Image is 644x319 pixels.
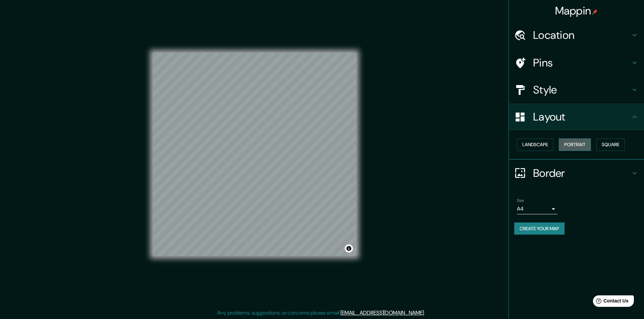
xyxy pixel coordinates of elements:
div: Location [509,22,644,49]
label: Size [517,197,524,203]
h4: Border [533,166,630,180]
iframe: Help widget launcher [584,293,637,312]
div: Layout [509,103,644,130]
a: [EMAIL_ADDRESS][DOMAIN_NAME] [340,309,424,316]
div: . [425,309,426,317]
button: Square [596,138,625,151]
div: . [426,309,427,317]
p: Any problems, suggestions, or concerns please email . [217,309,425,317]
h4: Layout [533,110,630,124]
div: Style [509,76,644,103]
div: Pins [509,49,644,76]
button: Portrait [559,138,591,151]
div: Border [509,160,644,187]
button: Create your map [514,222,565,235]
h4: Style [533,83,630,97]
div: A4 [517,204,557,214]
h4: Mappin [555,4,598,18]
img: pin-icon.png [592,9,598,15]
button: Landscape [517,138,553,151]
h4: Pins [533,56,630,70]
canvas: Map [153,53,356,256]
h4: Location [533,28,630,42]
button: Toggle attribution [345,244,353,252]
